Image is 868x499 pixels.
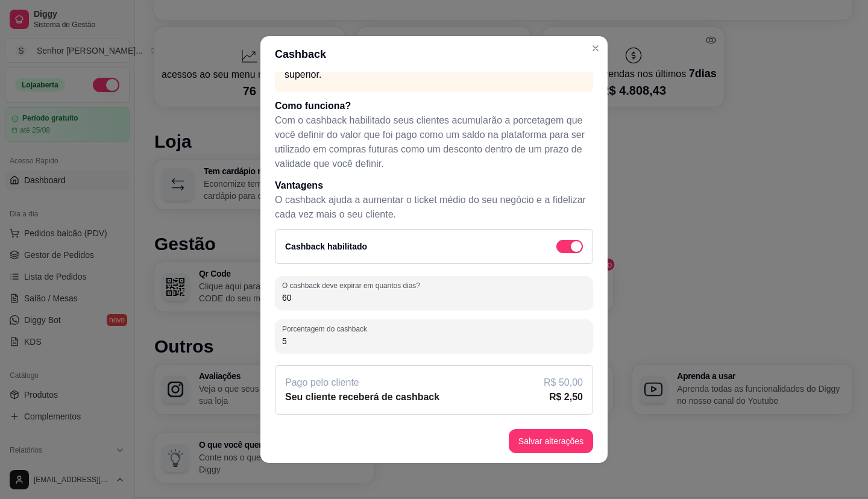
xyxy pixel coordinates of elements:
[282,324,371,334] label: Porcentagem do cashback
[275,193,593,222] p: O cashback ajuda a aumentar o ticket médio do seu negócio e a fidelizar cada vez mais o seu cliente.
[509,429,593,453] button: Salvar alterações
[275,178,593,193] h1: Vantagens
[282,335,586,347] input: Porcentagem do cashback
[285,375,359,390] article: Pago pelo cliente
[275,99,593,113] h1: Como funciona?
[549,390,583,404] article: R$ 2,50
[275,113,593,171] p: Com o cashback habilitado seus clientes acumularão a porcetagem que você definir do valor que foi...
[260,36,608,72] header: Cashback
[285,242,367,251] label: Cashback habilitado
[285,390,439,404] article: Seu cliente receberá de cashback
[282,292,586,304] input: O cashback deve expirar em quantos dias?
[544,375,583,390] article: R$ 50,00
[282,280,424,290] label: O cashback deve expirar em quantos dias?
[586,39,605,58] button: Close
